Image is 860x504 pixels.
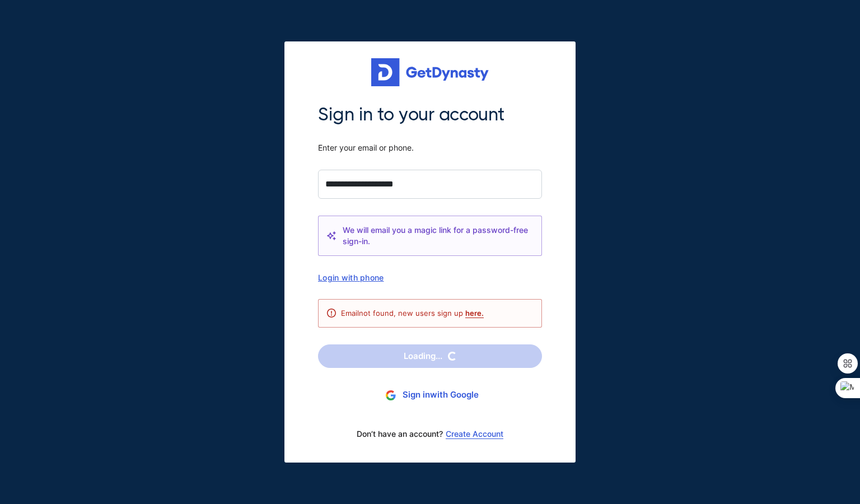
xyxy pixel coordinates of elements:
span: Enter your email or phone. [318,143,542,153]
span: We will email you a magic link for a password-free sign-in. [343,225,533,247]
span: Sign in to your account [318,103,542,127]
div: Login with phone [318,273,542,282]
button: Sign inwith Google [318,385,542,405]
a: Create Account [446,430,503,438]
a: here. [465,309,484,318]
span: Email not found, new users sign up [341,309,484,318]
img: Get started for free with Dynasty Trust Company [371,58,489,86]
div: Don’t have an account? [318,422,542,446]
